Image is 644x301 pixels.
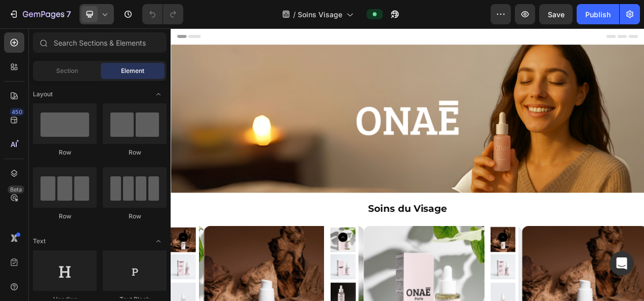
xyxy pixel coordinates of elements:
[150,233,167,249] span: Toggle open
[293,9,296,20] span: /
[33,90,53,99] span: Layout
[103,212,167,221] div: Row
[585,9,611,20] div: Publish
[33,212,97,221] div: Row
[610,251,634,276] div: Open Intercom Messenger
[539,4,573,24] button: Save
[66,8,71,20] p: 7
[56,66,78,76] span: Section
[142,4,183,24] div: Undo/Redo
[10,108,24,116] div: 450
[298,9,342,20] span: Soins Visage
[150,86,167,102] span: Toggle open
[8,185,24,194] div: Beta
[577,4,619,24] button: Publish
[548,10,565,19] span: Save
[215,262,227,274] button: Carousel Back Arrow
[33,32,167,53] input: Search Sections & Elements
[33,237,46,246] span: Text
[33,148,97,157] div: Row
[171,28,644,301] iframe: Design area
[420,262,432,274] button: Carousel Back Arrow
[121,66,144,76] span: Element
[4,4,75,24] button: 7
[103,148,167,157] div: Row
[253,223,354,238] strong: Soins du Visage
[10,262,22,274] button: Carousel Back Arrow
